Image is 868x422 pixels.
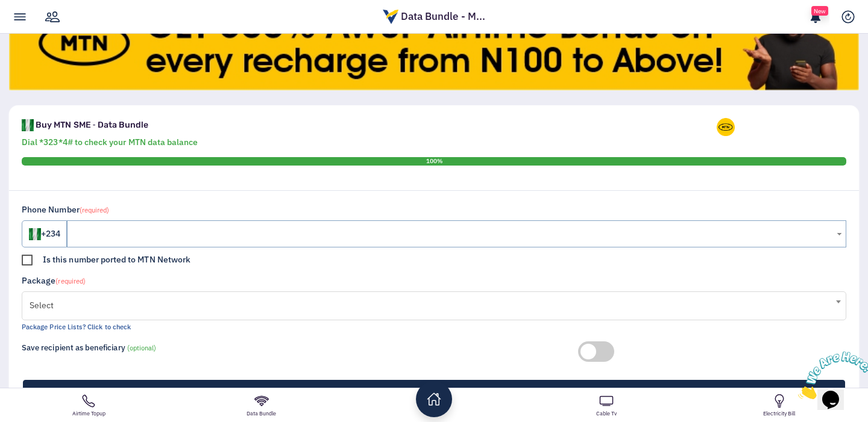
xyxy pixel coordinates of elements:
[22,157,846,166] div: 100%
[175,388,347,422] a: Data Bundle
[427,392,441,406] ion-icon: home outline
[22,291,846,320] span: Select
[5,5,80,52] img: Chat attention grabber
[30,293,838,317] span: Select
[22,136,846,149] p: Dial *323*4# to check your MTN data balance
[22,220,67,247] div: +234
[22,343,125,353] span: Save recipient as beneficiary
[520,388,693,422] a: Cable Tv
[693,388,866,422] a: Electricity Bill
[55,277,86,285] small: (required)
[377,9,491,25] div: Data Bundle - M...
[811,6,828,16] span: New
[36,119,148,129] span: Buy MTN SME ‐ Data Bundle
[793,347,868,404] iframe: chat widget
[2,388,175,422] a: Airtime Topup
[696,411,863,417] strong: Electricity Bill
[23,380,845,411] button: Proceed
[523,411,690,417] strong: Cable Tv
[5,411,172,417] strong: Airtime Topup
[22,323,131,331] a: Package Price Lists? Click to check
[22,275,86,287] label: Package
[22,203,109,216] label: Phone Number
[127,344,157,352] small: (optional)
[177,411,345,417] strong: Data Bundle
[383,10,398,24] img: logo
[80,206,110,214] small: (required)
[22,253,190,266] label: Is this number ported to MTN Network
